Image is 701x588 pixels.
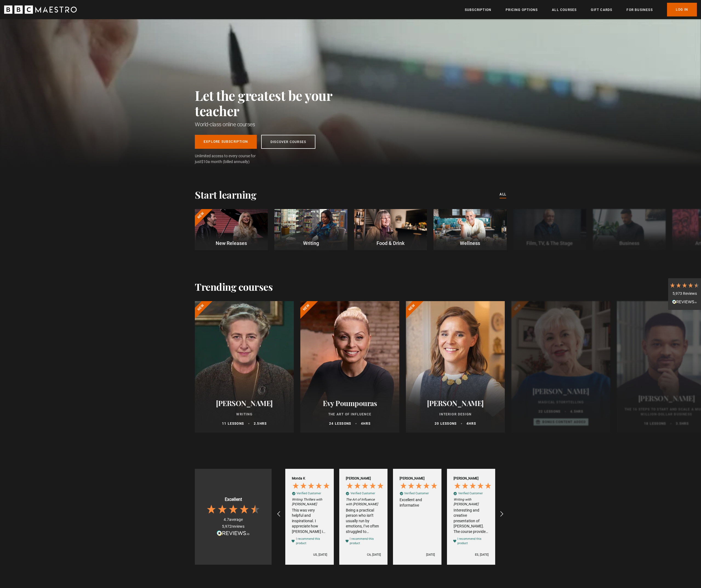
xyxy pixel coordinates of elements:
[593,239,666,247] p: Business
[458,491,483,495] div: Verified Customer
[412,399,498,407] h2: [PERSON_NAME]
[454,476,478,481] div: [PERSON_NAME]
[400,482,439,491] div: 5 Stars
[346,476,371,481] div: [PERSON_NAME]
[260,422,267,426] abbr: hrs
[500,192,506,198] a: All
[644,421,666,426] p: 18 lessons
[354,239,427,247] p: Food & Drink
[283,469,337,565] div: Monda K Verified CustomerWriting Thrillers with [PERSON_NAME]This was very helpful and inspiratio...
[667,3,697,16] a: Log In
[475,553,489,557] div: ES, [DATE]
[669,291,700,296] div: 5,973 Reviews
[195,153,269,165] span: Unlimited access to every course for just a month (billed annually)
[337,469,391,565] div: [PERSON_NAME] Verified CustomerThe Art of Influence with [PERSON_NAME]Being a practical person wh...
[296,537,327,545] div: I recommend this product
[274,239,347,247] p: Writing
[297,491,321,495] div: Verified Customer
[329,421,351,426] p: 24 lessons
[274,209,347,250] a: Writing
[400,497,435,508] div: Excellent and informative
[272,507,286,521] div: REVIEWS.io Carousel Scroll Left
[669,299,700,306] div: Read All Reviews
[404,491,429,495] div: Verified Customer
[434,239,506,247] p: Wellness
[195,209,268,250] a: New New Releases
[346,508,381,535] div: Being a practical person who isn’t usually run by emotions, I’ve often struggled to understand an...
[217,530,250,537] a: Read more reviews on REVIEWS.io
[307,412,393,417] p: The Art of Influence
[4,5,77,14] svg: BBC Maestro
[363,422,371,426] abbr: hrs
[412,412,498,417] p: Interior Design
[292,476,305,481] div: Monda K
[400,476,424,481] div: [PERSON_NAME]
[201,159,208,164] span: $10
[224,517,229,522] span: 4.7
[538,409,560,414] p: 22 lessons
[466,421,476,426] p: 4
[354,209,427,250] a: Food & Drink
[201,399,287,407] h2: [PERSON_NAME]
[195,239,268,247] p: New Releases
[495,507,508,521] div: REVIEWS.io Carousel Scroll Right
[201,412,287,417] p: Writing
[465,3,697,16] nav: Primary
[426,553,435,557] div: [DATE]
[222,524,244,529] div: reviews
[350,537,381,545] div: I recommend this product
[518,387,604,395] h2: [PERSON_NAME]
[346,497,381,507] em: The Art of Influence with [PERSON_NAME]
[222,524,232,529] span: 5,972
[542,419,586,424] p: Bonus content added
[513,239,586,247] p: Film, TV, & The Stage
[593,209,666,250] a: Business
[195,88,357,118] h2: Let the greatest be your teacher
[361,421,371,426] p: 4
[511,301,610,433] a: [PERSON_NAME] Magical Storytelling 22 lessons 4.5hrs Bonus content added New
[292,482,332,491] div: 5 Stars
[591,7,612,13] a: Gift Cards
[195,121,357,128] h1: World-class online courses
[676,421,689,426] p: 3.5
[307,399,393,407] h2: Evy Poumpouras
[465,7,491,13] a: Subscription
[457,537,489,545] div: I recommend this product
[682,422,689,426] abbr: hrs
[406,301,505,433] a: [PERSON_NAME] Interior Design 20 lessons 4hrs New
[454,508,489,535] div: Interesting and creative presentation of [PERSON_NAME]. The course provided some very interesting...
[454,497,489,507] em: Writing with [PERSON_NAME]
[668,278,701,310] div: 5,973 ReviewsRead All Reviews
[552,7,577,13] a: All Courses
[292,508,327,535] div: This was very helpful and inspirational. I appreciate how [PERSON_NAME] is with his writing, his ...
[469,422,476,426] abbr: hrs
[206,504,261,515] div: 4.7 Stars
[351,491,375,495] div: Verified Customer
[367,553,381,557] div: CA, [DATE]
[454,482,493,491] div: 5 Stars
[313,553,327,557] div: US, [DATE]
[570,409,583,414] p: 4.5
[513,209,586,250] a: Film, TV, & The Stage
[518,400,604,405] p: Magical Storytelling
[672,300,697,304] img: REVIEWS.io
[222,421,244,426] p: 11 lessons
[434,209,506,250] a: Wellness
[300,301,399,433] a: Evy Poumpouras The Art of Influence 24 lessons 4hrs New
[195,301,294,433] a: [PERSON_NAME] Writing 11 lessons 2.5hrs New
[435,421,457,426] p: 20 lessons
[195,135,257,149] a: Explore Subscription
[195,189,256,200] h2: Start learning
[669,282,700,288] div: 4.7 Stars
[254,421,267,426] p: 2.5
[444,469,498,565] div: [PERSON_NAME] Verified CustomerWriting with [PERSON_NAME]Interesting and creative presentation of...
[224,517,243,523] div: average
[346,482,386,491] div: 5 Stars
[195,281,273,292] h2: Trending courses
[506,7,538,13] a: Pricing Options
[292,497,327,507] em: Writing Thrillers with [PERSON_NAME]
[225,496,242,503] div: Excellent
[261,135,315,149] a: Discover Courses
